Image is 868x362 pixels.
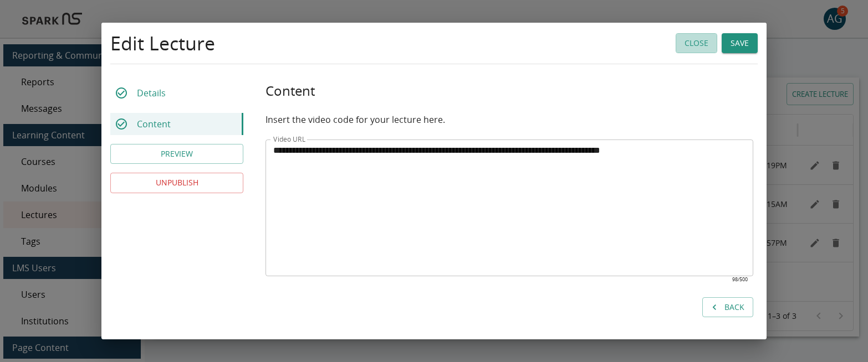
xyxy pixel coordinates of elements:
button: Close [676,33,717,54]
button: UNPUBLISH [110,173,243,193]
h4: Edit Lecture [110,32,215,55]
button: Preview [110,144,243,164]
p: Content [137,117,171,131]
h5: Content [265,82,753,100]
p: Insert the video code for your lecture here. [265,113,753,126]
div: Lecture Builder Tabs [110,82,243,135]
button: Save [722,33,758,54]
label: Video URL [273,135,305,144]
button: Back [702,297,753,318]
p: Details [137,86,166,100]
